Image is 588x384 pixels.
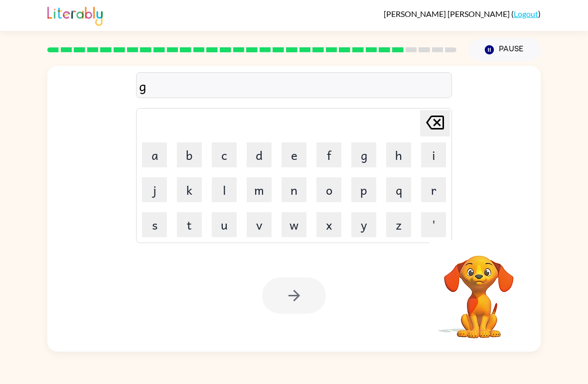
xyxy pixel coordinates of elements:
[212,142,237,167] button: c
[247,142,272,167] button: d
[386,142,411,167] button: h
[177,212,202,237] button: t
[421,212,446,237] button: '
[468,38,541,61] button: Pause
[386,212,411,237] button: z
[212,212,237,237] button: u
[421,142,446,167] button: i
[282,212,306,237] button: w
[351,212,376,237] button: y
[142,177,167,202] button: j
[514,9,538,18] a: Logout
[247,212,272,237] button: v
[177,177,202,202] button: k
[351,177,376,202] button: p
[429,240,529,340] video: Your browser must support playing .mp4 files to use Literably. Please try using another browser.
[384,9,541,18] div: ( )
[142,142,167,167] button: a
[316,212,341,237] button: x
[142,212,167,237] button: s
[316,142,341,167] button: f
[282,142,306,167] button: e
[247,177,272,202] button: m
[47,4,103,26] img: Literably
[212,177,237,202] button: l
[139,75,449,96] div: g
[316,177,341,202] button: o
[282,177,306,202] button: n
[386,177,411,202] button: q
[384,9,511,18] span: [PERSON_NAME] [PERSON_NAME]
[351,142,376,167] button: g
[421,177,446,202] button: r
[177,142,202,167] button: b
